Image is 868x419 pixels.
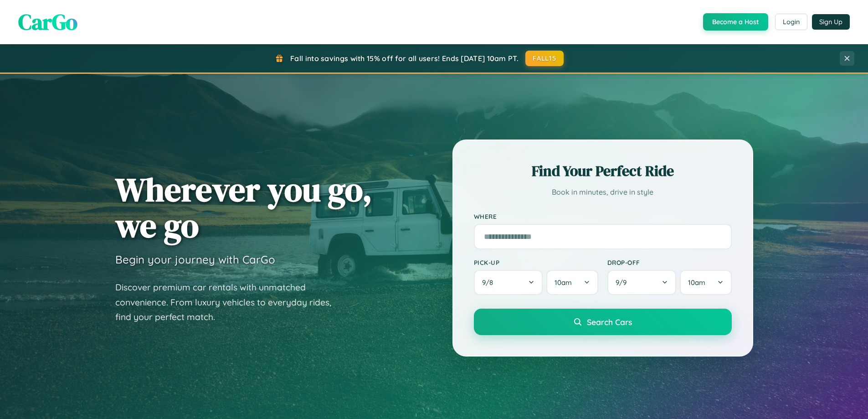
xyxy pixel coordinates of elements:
[680,270,731,295] button: 10am
[474,186,732,199] p: Book in minutes, drive in style
[18,7,77,37] span: CarGo
[115,171,372,243] h1: Wherever you go, we go
[474,212,732,220] label: Where
[555,278,572,287] span: 10am
[607,259,732,266] label: Drop-off
[482,278,498,287] span: 9 / 8
[688,278,705,287] span: 10am
[115,280,343,325] p: Discover premium car rentals with unmatched convenience. From luxury vehicles to everyday rides, ...
[474,270,543,295] button: 9/8
[525,51,564,66] button: FALL15
[474,161,732,181] h2: Find Your Perfect Ride
[775,14,807,30] button: Login
[546,270,598,295] button: 10am
[474,309,732,335] button: Search Cars
[703,13,768,31] button: Become a Host
[290,54,519,63] span: Fall into savings with 15% off for all users! Ends [DATE] 10am PT.
[607,270,677,295] button: 9/9
[616,278,631,287] span: 9 / 9
[812,14,850,30] button: Sign Up
[587,317,632,327] span: Search Cars
[474,259,598,266] label: Pick-up
[115,253,275,266] h3: Begin your journey with CarGo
